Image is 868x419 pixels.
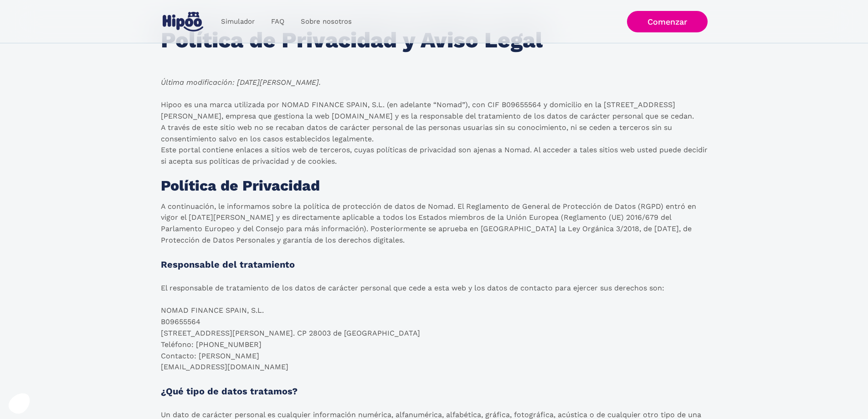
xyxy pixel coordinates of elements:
[161,28,543,52] h1: Política de Privacidad y Aviso Legal
[213,13,263,31] a: Simulador
[263,13,293,31] a: FAQ
[627,11,708,32] a: Comenzar
[293,13,360,31] a: Sobre nosotros
[161,99,708,167] p: Hipoo es una marca utilizada por NOMAD FINANCE SPAIN, S.L. (en adelante “Nomad”), con CIF B096555...
[161,386,298,397] strong: ¿Qué tipo de datos tratamos?
[161,283,664,373] p: El responsable de tratamiento de los datos de carácter personal que cede a esta web y los datos d...
[161,259,295,270] strong: Responsable del tratamiento
[161,178,320,194] h1: Política de Privacidad
[161,78,321,87] em: Última modificación: [DATE][PERSON_NAME].
[161,201,708,246] p: A continuación, le informamos sobre la política de protección de datos de Nomad. El Reglamento de...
